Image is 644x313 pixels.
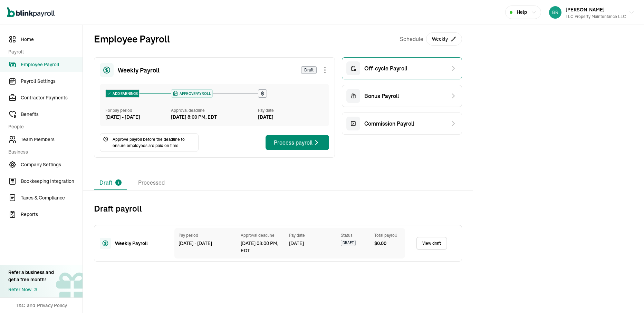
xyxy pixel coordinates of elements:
a: Refer Now [8,286,54,293]
div: [DATE] - [DATE] [105,114,171,121]
div: [DATE] [258,114,324,121]
span: Approve payroll before the deadline to ensure employees are paid on time [113,136,195,149]
span: Bonus Payroll [364,92,399,100]
div: For pay period [105,107,171,114]
div: [DATE] 8:00 PM, EDT [171,114,217,121]
button: Weekly [426,32,462,46]
span: Employee Payroll [21,61,83,68]
span: Help [517,9,527,16]
div: Pay period [179,232,234,238]
div: Weekly Payroll [115,240,163,247]
li: Processed [133,176,170,190]
nav: Global [7,2,55,22]
div: Pay date [289,232,334,238]
span: [PERSON_NAME] [566,7,605,13]
span: APPROVE PAYROLL [178,91,211,96]
div: Status [341,232,367,238]
iframe: Chat Widget [529,238,644,313]
span: Bookkeeping Integration [21,178,83,185]
div: [DATE] - [DATE] [179,240,234,247]
div: Approval deadline [171,107,256,114]
span: People [8,123,78,130]
span: Company Settings [21,161,83,168]
span: Draft [301,66,317,74]
span: $ 0.00 [374,240,386,247]
span: Weekly Payroll [118,66,160,75]
div: ADD EARNINGS [106,90,139,97]
span: Home [21,36,83,43]
span: Contractor Payments [21,94,83,101]
span: Team Members [21,136,83,143]
div: Process payroll [274,138,321,147]
span: T&C [16,302,25,309]
span: Business [8,148,78,156]
span: DRAFT [341,240,356,246]
div: Schedule [400,32,462,46]
div: Total payroll [374,232,401,238]
a: View draft [416,237,447,250]
button: Process payroll [266,135,329,150]
span: Payroll [8,48,78,56]
div: [DATE] 08:00 PM, EDT [241,240,282,254]
div: Refer a business and get a free month! [8,269,54,283]
h2: Employee Payroll [94,32,170,46]
span: 1 [118,180,119,185]
span: Payroll Settings [21,78,83,85]
div: Pay date [258,107,324,114]
h2: Draft payroll [94,203,462,214]
span: Taxes & Compliance [21,194,83,202]
span: Commission Payroll [364,119,414,128]
button: Help [505,6,541,19]
div: TLC Property Maintentance LLC [566,13,626,20]
button: [PERSON_NAME]TLC Property Maintentance LLC [546,4,637,21]
span: Off-cycle Payroll [364,64,407,72]
li: Draft [94,176,127,190]
span: Benefits [21,111,83,118]
span: Reports [21,211,83,218]
div: Approval deadline [241,232,282,238]
span: Privacy Policy [37,302,67,309]
div: [DATE] [289,240,334,247]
